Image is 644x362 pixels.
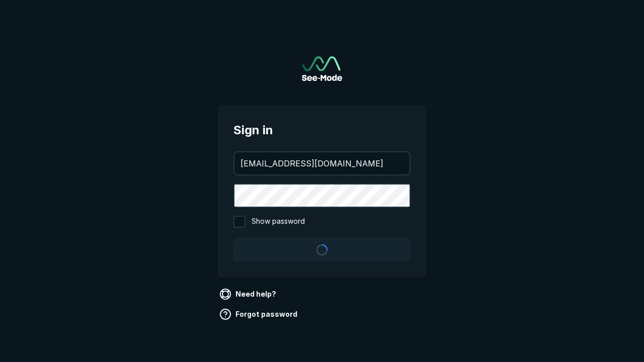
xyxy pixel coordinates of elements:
img: See-Mode Logo [302,56,342,81]
a: Go to sign in [302,56,342,81]
span: Sign in [233,121,411,139]
a: Need help? [217,286,280,302]
input: your@email.com [234,152,410,174]
span: Show password [252,216,305,228]
a: Forgot password [217,306,301,322]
